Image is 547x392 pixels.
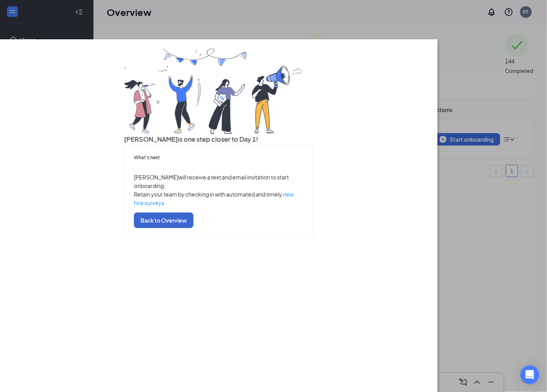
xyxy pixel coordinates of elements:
[521,366,539,384] div: Open Intercom Messenger
[134,213,193,228] button: Back to Overview
[124,49,303,134] img: you are all set
[134,190,304,207] p: Retain your team by checking in with automated and timely
[134,154,304,161] h5: What’s next
[134,173,304,190] p: [PERSON_NAME] will receive a text and email invitation to start onboarding
[124,134,313,144] h3: [PERSON_NAME] is one step closer to Day 1!
[134,191,294,206] a: new hire surveys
